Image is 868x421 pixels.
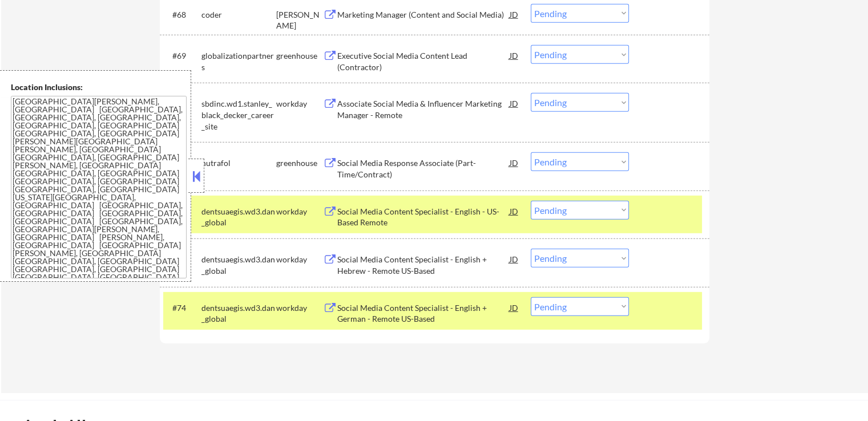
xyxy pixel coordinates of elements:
div: dentsuaegis.wd3.dan_global [201,302,276,325]
div: workday [276,98,323,110]
div: Location Inclusions: [11,82,187,93]
div: Social Media Response Associate (Part-Time/Contract) [337,157,510,180]
div: Social Media Content Specialist - English - US-Based Remote [337,206,510,228]
div: JD [508,201,520,221]
div: JD [508,45,520,66]
div: workday [276,302,323,314]
div: JD [508,93,520,114]
div: workday [276,206,323,217]
div: workday [276,254,323,265]
div: Social Media Content Specialist - English + Hebrew - Remote US-Based [337,254,510,276]
div: coder [201,9,276,21]
div: JD [508,249,520,269]
div: Associate Social Media & Influencer Marketing Manager - Remote [337,98,510,120]
div: JD [508,152,520,173]
div: dentsuaegis.wd3.dan_global [201,254,276,276]
div: Social Media Content Specialist - English + German - Remote US-Based [337,302,510,325]
div: Executive Social Media Content Lead (Contractor) [337,50,510,72]
div: #68 [172,9,192,21]
div: nutrafol [201,157,276,169]
div: JD [508,297,520,318]
div: globalizationpartners [201,50,276,72]
div: sbdinc.wd1.stanley_black_decker_career_site [201,98,276,132]
div: greenhouse [276,50,323,62]
div: JD [508,4,520,25]
div: dentsuaegis.wd3.dan_global [201,206,276,228]
div: #74 [172,302,192,314]
div: greenhouse [276,157,323,169]
div: [PERSON_NAME] [276,9,323,31]
div: #69 [172,50,192,62]
div: Marketing Manager (Content and Social Media) [337,9,510,21]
